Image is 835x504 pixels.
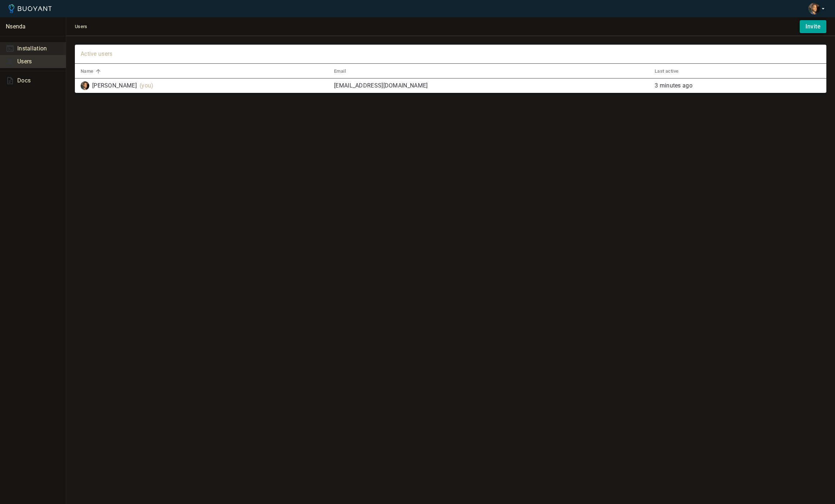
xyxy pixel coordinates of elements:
div: David Mbikayi [81,81,137,90]
span: Mon, 25 Aug 2025 00:51:43 BST / Sun, 24 Aug 2025 23:51:43 UTC [655,82,692,89]
p: [PERSON_NAME] [92,82,137,89]
p: (you) [140,82,154,89]
p: Installation [17,45,60,52]
p: [EMAIL_ADDRESS][DOMAIN_NAME] [334,82,649,89]
p: Active users [81,50,113,58]
p: Docs [17,77,60,84]
p: Users [17,58,60,65]
relative-time: 3 minutes ago [655,82,692,89]
p: Nsenda [6,23,60,30]
span: Last active [655,68,688,75]
span: Name [81,68,103,75]
span: Email [334,68,355,75]
span: Users [75,17,96,36]
h5: Name [81,68,94,74]
img: mbikayid@googlemail.com [81,81,89,90]
h5: Email [334,68,346,74]
button: Invite [800,20,826,33]
h5: Last active [655,68,678,74]
h4: Invite [805,23,821,30]
img: David Mbikayi [808,3,820,14]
